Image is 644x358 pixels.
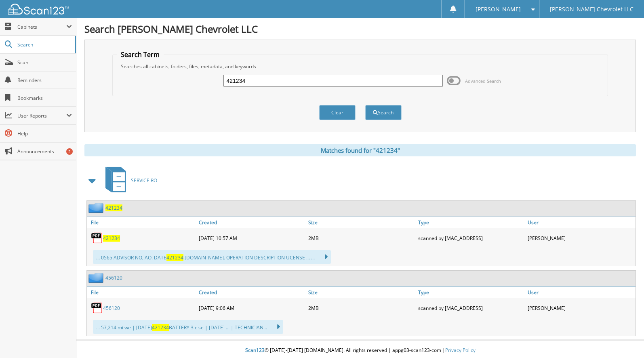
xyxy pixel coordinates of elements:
[526,287,636,298] a: User
[105,204,122,211] a: 421234
[88,273,105,283] img: folder2.png
[131,177,157,184] span: SERVICE RO
[93,320,283,334] div: ... 57,214 mi we | [DATE] BATTERY 3 c se | [DATE] ... | TECHNICIAN...
[84,22,636,36] h1: Search [PERSON_NAME] Chevrolet LLC
[245,347,265,354] span: Scan123
[91,302,103,314] img: PDF.png
[17,148,72,155] span: Announcements
[101,164,157,196] a: SERVICE RO
[166,254,183,261] span: 421234
[416,300,526,316] div: scanned by [MAC_ADDRESS]
[84,144,636,156] div: Matches found for "421234"
[17,41,71,48] span: Search
[306,300,416,316] div: 2MB
[306,217,416,228] a: Size
[17,77,72,84] span: Reminders
[197,300,307,316] div: [DATE] 9:06 AM
[526,300,636,316] div: [PERSON_NAME]
[152,324,169,331] span: 421234
[465,78,501,84] span: Advanced Search
[17,59,72,66] span: Scan
[17,95,72,101] span: Bookmarks
[17,23,66,30] span: Cabinets
[319,105,356,120] button: Clear
[105,274,122,281] a: 456120
[604,319,644,358] iframe: Chat Widget
[91,232,103,244] img: PDF.png
[306,287,416,298] a: Size
[17,112,66,119] span: User Reports
[8,4,69,15] img: scan123-logo-white.svg
[103,305,120,312] a: 456120
[526,217,636,228] a: User
[526,230,636,246] div: [PERSON_NAME]
[416,287,526,298] a: Type
[306,230,416,246] div: 2MB
[87,217,197,228] a: File
[88,203,105,213] img: folder2.png
[445,347,476,354] a: Privacy Policy
[117,50,164,59] legend: Search Term
[365,105,402,120] button: Search
[17,130,72,137] span: Help
[117,63,604,70] div: Searches all cabinets, folders, files, metadata, and keywords
[550,7,633,12] span: [PERSON_NAME] Chevrolet LLC
[87,287,197,298] a: File
[476,7,521,12] span: [PERSON_NAME]
[416,230,526,246] div: scanned by [MAC_ADDRESS]
[197,287,307,298] a: Created
[197,230,307,246] div: [DATE] 10:57 AM
[66,148,73,155] div: 2
[416,217,526,228] a: Type
[103,235,120,242] a: 421234
[197,217,307,228] a: Created
[93,250,331,264] div: ... 0565 ADVISOR NO, AO. DATE .[DOMAIN_NAME]. OPERATION DESCRIPTION UCENSE ... ...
